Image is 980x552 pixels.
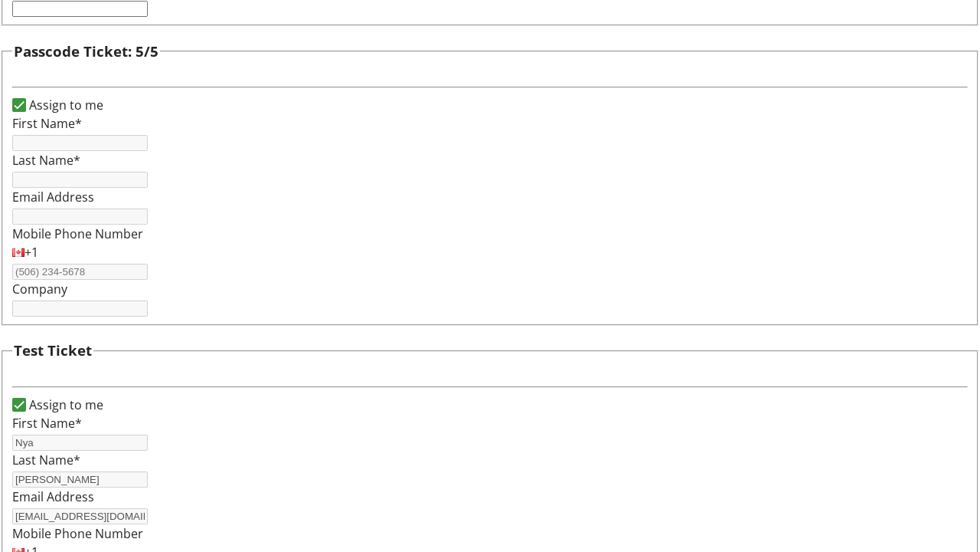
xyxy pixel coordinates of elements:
[12,525,143,542] label: Mobile Phone Number
[14,340,92,361] h3: Test Ticket
[26,396,103,414] label: Assign to me
[12,452,80,468] label: Last Name*
[12,115,82,132] label: First Name*
[12,415,82,432] label: First Name*
[12,225,143,242] label: Mobile Phone Number
[12,488,94,505] label: Email Address
[12,264,148,280] input: (506) 234-5678
[12,152,80,169] label: Last Name*
[14,41,158,62] h3: Passcode Ticket: 5/5
[26,96,103,114] label: Assign to me
[12,281,67,297] label: Company
[12,189,94,205] label: Email Address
